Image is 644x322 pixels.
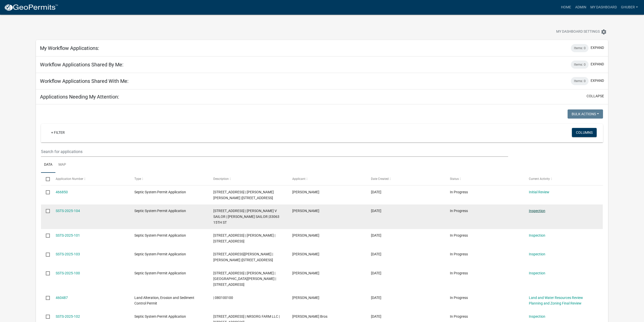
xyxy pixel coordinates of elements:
[213,177,229,181] span: Description
[56,314,80,318] a: SSTS-2025-102
[287,173,366,185] datatable-header-cell: Applicant
[573,3,588,12] a: Admin
[450,271,468,275] span: In Progress
[51,173,130,185] datatable-header-cell: Application Number
[450,190,468,194] span: In Progress
[529,252,545,256] a: Inspection
[366,173,445,185] datatable-header-cell: Date Created
[40,45,99,51] h5: My Workflow Applications:
[56,209,80,213] a: SSTS-2025-104
[40,78,129,84] h5: Workflow Applications Shared With Me:
[56,271,80,275] a: SSTS-2025-100
[134,271,186,275] span: Septic System Permit Application
[40,62,123,68] h5: Workflow Applications Shared By Me:
[591,62,604,67] button: expand
[134,314,186,318] span: Septic System Permit Application
[450,252,468,256] span: In Progress
[588,3,619,12] a: My Dashboard
[134,190,186,194] span: Septic System Permit Application
[371,177,389,181] span: Date Created
[56,252,80,256] a: SSTS-2025-103
[556,29,600,35] span: My Dashboard Settings
[292,252,319,256] span: Phillip Schleicher
[571,61,589,69] div: Items: 0
[571,44,589,52] div: Items: 0
[568,109,603,119] button: Bulk Actions
[529,209,545,213] a: Inspection
[559,3,573,12] a: Home
[450,296,468,300] span: In Progress
[292,190,319,194] span: Kyle Jamison Ladlie
[529,296,583,300] a: Land and Water Resources Review
[552,27,611,37] button: My Dashboard Settingssettings
[56,190,68,194] a: 466850
[371,314,381,318] span: 08/06/2025
[450,233,468,237] span: In Progress
[209,173,287,185] datatable-header-cell: Description
[292,296,319,300] span: michele Lee eaton
[591,78,604,83] button: expand
[292,177,305,181] span: Applicant
[571,77,589,85] div: Items: 0
[55,157,69,173] a: Map
[213,252,273,262] span: 24460 STATE HWY 83 | FRANKLIN FLICKINGER | TORI RAIMANN |24460 STATE HWY 83
[529,233,545,237] a: Inspection
[619,3,640,12] a: GHuber
[529,177,550,181] span: Current Activity
[529,271,545,275] a: Inspection
[371,296,381,300] span: 08/07/2025
[213,271,276,287] span: 23868 70TH ST | KENT L THOMPSON | BONNI V THOMPSON |23868 70TH ST
[56,233,80,237] a: SSTS-2025-101
[130,173,209,185] datatable-header-cell: Type
[134,233,186,237] span: Septic System Permit Application
[213,296,233,300] span: | 080100100
[371,233,381,237] span: 08/10/2025
[47,128,69,137] a: + Filter
[134,252,186,256] span: Septic System Permit Application
[371,252,381,256] span: 08/10/2025
[213,190,274,200] span: 21720 STATE HWY 13 | MCKENZIE LEE GILBY |21720 STATE HWY 13
[134,177,141,181] span: Type
[450,177,459,181] span: Status
[134,209,186,213] span: Septic System Permit Application
[56,296,68,300] a: 460487
[292,209,319,213] span: Cassandra Sailor
[591,45,604,50] button: expand
[134,296,194,306] span: Land Alteration, Erosion and Sediment Control Permit
[450,209,468,213] span: In Progress
[572,128,597,137] button: Columns
[445,173,524,185] datatable-header-cell: Status
[213,209,279,224] span: 33063 15TH ST | CASSANDRA V SAILOR | SETH L SAILOR |33063 15TH ST
[524,173,603,185] datatable-header-cell: Current Activity
[587,93,604,99] button: collapse
[56,177,83,181] span: Application Number
[371,209,381,213] span: 08/12/2025
[529,301,581,305] a: Planning and Zoning Final Review
[292,271,319,275] span: Phillip Schleicher
[213,233,275,243] span: 11427 WILTON BRIDGE RD | JILLAYNE RAETZ |11427 WILTON BRIDGE RD
[292,233,319,237] span: Phillip Schleicher
[292,314,327,318] span: James Bros
[601,29,607,35] i: settings
[371,190,381,194] span: 08/20/2025
[529,190,549,194] a: Initial Review
[41,146,508,157] input: Search for applications
[41,173,51,185] datatable-header-cell: Select
[41,157,55,173] a: Data
[371,271,381,275] span: 08/10/2025
[40,94,119,100] h5: Applications Needing My Attention:
[529,314,545,318] a: Inspection
[450,314,468,318] span: In Progress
